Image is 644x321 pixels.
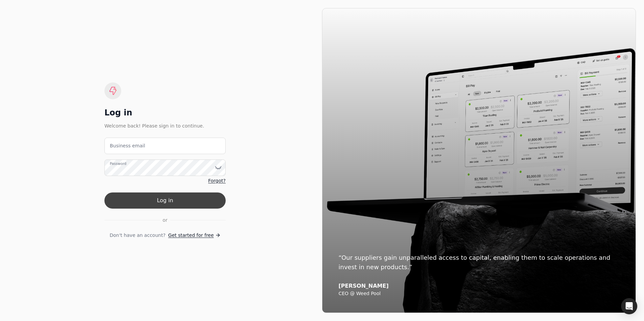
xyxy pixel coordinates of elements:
[110,161,126,166] label: Password
[104,192,226,209] button: Log in
[621,298,637,314] div: Open Intercom Messenger
[339,253,619,272] div: “Our suppliers gain unparalleled access to capital, enabling them to scale operations and invest ...
[168,232,220,239] a: Get started for free
[208,177,226,184] a: Forgot?
[339,291,619,297] div: CEO @ Weed Pool
[163,217,167,224] span: or
[104,107,226,118] div: Log in
[104,122,226,130] div: Welcome back! Please sign in to continue.
[339,283,619,289] div: [PERSON_NAME]
[110,142,145,149] label: Business email
[168,232,214,239] span: Get started for free
[109,232,165,239] span: Don't have an account?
